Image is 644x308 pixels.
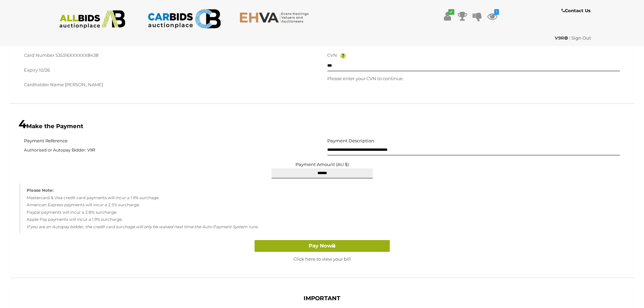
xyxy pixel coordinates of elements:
[24,66,38,74] label: Expiry
[555,35,569,41] a: V9R
[569,35,570,41] span: |
[24,51,54,59] label: Card Number
[55,52,98,58] span: 535316XXXXXX8438
[571,35,591,41] a: Sign Out
[304,295,340,302] b: IMPORTANT
[562,8,591,13] b: Contact Us
[340,53,346,58] img: Help
[24,138,68,143] h5: Payment Reference
[327,51,337,59] label: CVN
[27,224,259,229] em: If you are an Autopay bidder, the credit card surchage will only be waived next time the Auto Pay...
[19,117,26,131] span: 4
[487,10,497,22] a: 1
[295,162,349,167] label: Payment Amount (AU $)
[555,35,568,41] strong: V9R
[443,10,453,22] a: ✔
[39,67,50,73] span: 10/26
[65,82,103,87] span: [PERSON_NAME]
[327,75,620,82] p: Please enter your CVN to continue.
[239,12,313,23] img: EHVA.com.au
[147,7,221,31] img: CARBIDS.com.au
[562,7,592,15] a: Contact Us
[293,256,351,262] a: Click here to view your bill
[19,184,625,233] blockquote: Mastercard & Visa credit card payments will incur a 1.9% surchage. American Express payments will...
[494,9,499,15] i: 1
[19,123,83,129] b: Make the Payment
[24,145,317,156] span: Authorised or Autopay Bidder: V9R
[56,10,129,29] img: ALLBIDS.com.au
[448,9,454,15] i: ✔
[24,81,64,89] label: Cardholder Name
[27,188,53,193] strong: Please Note:
[255,240,390,252] button: Pay Now
[327,138,374,143] h5: Payment Description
